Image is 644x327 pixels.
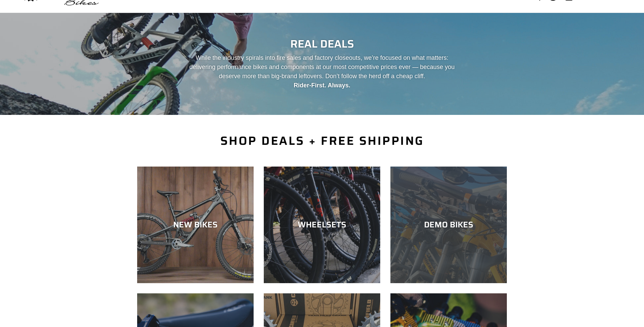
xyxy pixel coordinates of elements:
h2: REAL DEALS [137,37,507,50]
a: NEW BIKES [137,167,254,283]
a: WHEELSETS [264,167,380,283]
p: While the industry spirals into fire sales and factory closeouts, we’re focused on what matters: ... [183,53,461,90]
strong: Rider-First. Always. [294,82,350,89]
a: DEMO BIKES [390,167,507,283]
div: DEMO BIKES [390,220,507,230]
div: NEW BIKES [137,220,254,230]
h2: SHOP DEALS + FREE SHIPPING [137,134,507,148]
div: WHEELSETS [264,220,380,230]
